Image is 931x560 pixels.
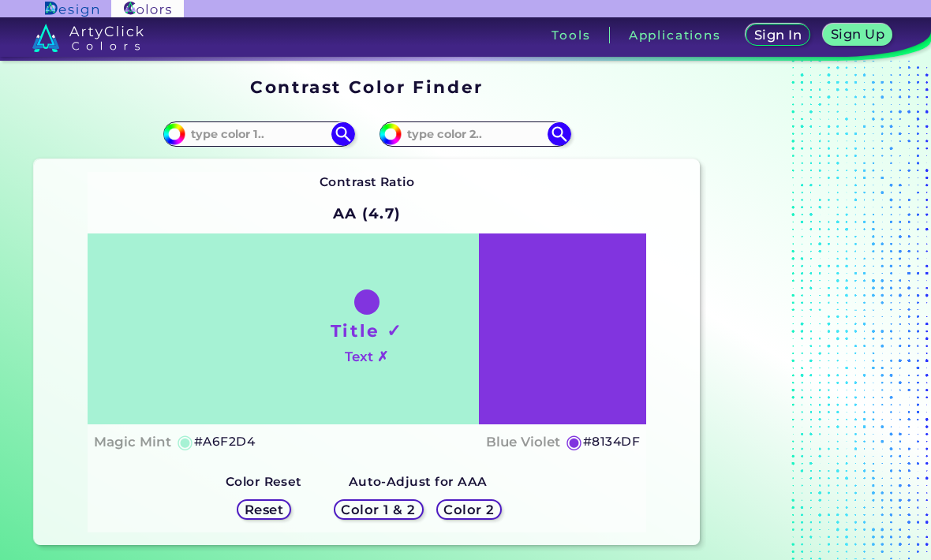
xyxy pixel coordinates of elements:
[345,345,388,368] h4: Text ✗
[32,24,144,52] img: logo_artyclick_colors_white.svg
[331,122,355,146] img: icon search
[326,196,409,230] h2: AA (4.7)
[331,319,403,342] h1: Title ✓
[629,29,721,41] h3: Applications
[45,2,98,17] img: ArtyClick Design logo
[402,123,548,144] input: type color 2..
[94,431,171,454] h4: Magic Mint
[250,75,483,99] h1: Contrast Color Finder
[548,122,571,146] img: icon search
[226,474,302,489] strong: Color Reset
[185,123,332,144] input: type color 1..
[177,432,194,451] h5: ◉
[342,503,415,516] h5: Color 1 & 2
[349,474,488,489] strong: Auto-Adjust for AAA
[566,432,583,451] h5: ◉
[551,29,590,41] h3: Tools
[583,431,640,452] h5: #8134DF
[832,28,884,40] h5: Sign Up
[245,503,282,516] h5: Reset
[444,503,494,516] h5: Color 2
[755,28,802,41] h5: Sign In
[320,174,415,189] strong: Contrast Ratio
[194,431,255,452] h5: #A6F2D4
[747,24,809,46] a: Sign In
[824,24,891,46] a: Sign Up
[486,431,560,454] h4: Blue Violet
